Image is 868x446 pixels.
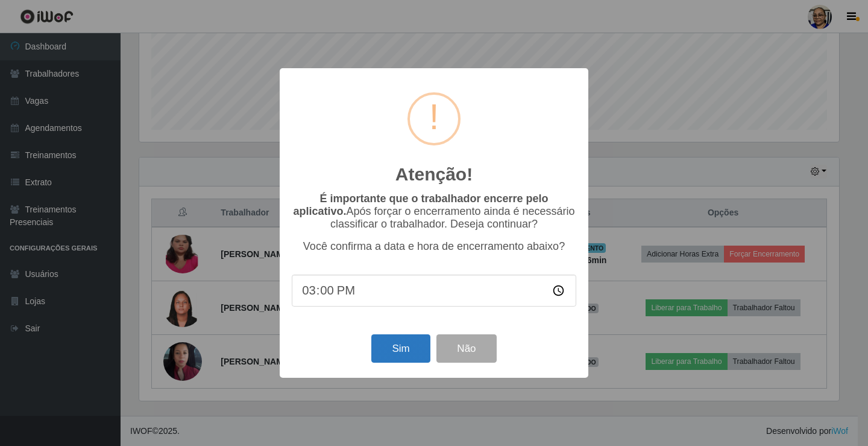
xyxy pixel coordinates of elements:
[293,193,548,217] b: É importante que o trabalhador encerre pelo aplicativo.
[436,334,496,363] button: Não
[292,240,576,253] p: Você confirma a data e hora de encerramento abaixo?
[292,193,576,231] p: Após forçar o encerramento ainda é necessário classificar o trabalhador. Deseja continuar?
[371,334,430,363] button: Sim
[395,164,473,185] h2: Atenção!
